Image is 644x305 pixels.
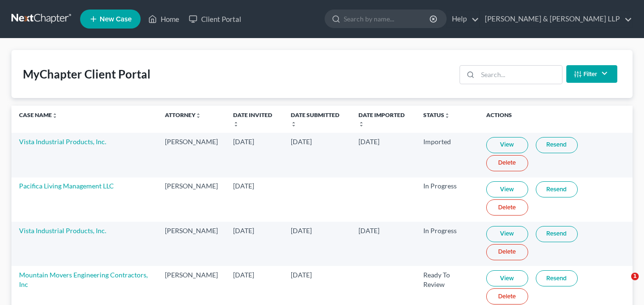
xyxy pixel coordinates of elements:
td: Imported [416,133,478,177]
a: Help [447,10,479,28]
a: View [486,270,528,286]
span: [DATE] [233,271,254,279]
span: [DATE] [358,138,379,146]
a: Resend [536,270,578,286]
div: MyChapter Client Portal [23,67,151,82]
td: [PERSON_NAME] [157,133,225,177]
a: Date Importedunfold_more [358,111,405,127]
a: Vista Industrial Products, Inc. [19,226,106,235]
a: Delete [486,244,528,260]
a: Statusunfold_more [423,111,450,118]
i: unfold_more [291,121,296,127]
i: unfold_more [358,121,364,127]
a: Case Nameunfold_more [19,111,58,118]
span: [DATE] [233,138,254,146]
a: Delete [486,155,528,171]
span: 1 [631,273,639,280]
a: Delete [486,199,528,216]
a: Delete [486,288,528,305]
span: New Case [100,16,132,23]
td: In Progress [416,222,478,266]
span: [DATE] [358,226,379,235]
i: unfold_more [233,121,239,127]
button: Filter [566,65,617,83]
a: View [486,181,528,197]
i: unfold_more [52,113,58,118]
a: Vista Industrial Products, Inc. [19,138,106,146]
a: Pacifica Living Management LLC [19,182,114,190]
span: [DATE] [233,182,254,190]
a: Mountain Movers Engineering Contractors, Inc [19,271,148,288]
span: [DATE] [291,271,312,279]
a: Date Invitedunfold_more [233,111,272,127]
td: In Progress [416,177,478,222]
span: [DATE] [291,138,312,146]
th: Actions [479,106,633,133]
a: Client Portal [184,10,246,28]
span: [DATE] [233,226,254,235]
input: Search... [478,66,562,84]
input: Search by name... [344,10,431,28]
a: Home [143,10,184,28]
td: [PERSON_NAME] [157,177,225,222]
i: unfold_more [195,113,201,118]
a: [PERSON_NAME] & [PERSON_NAME] LLP [480,10,632,28]
iframe: Intercom live chat [612,273,634,295]
a: View [486,226,528,242]
a: Attorneyunfold_more [165,111,201,118]
a: Resend [536,181,578,197]
a: View [486,137,528,153]
a: Resend [536,137,578,153]
i: unfold_more [444,113,450,118]
td: [PERSON_NAME] [157,222,225,266]
a: Resend [536,226,578,242]
a: Date Submittedunfold_more [291,111,339,127]
span: [DATE] [291,226,312,235]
